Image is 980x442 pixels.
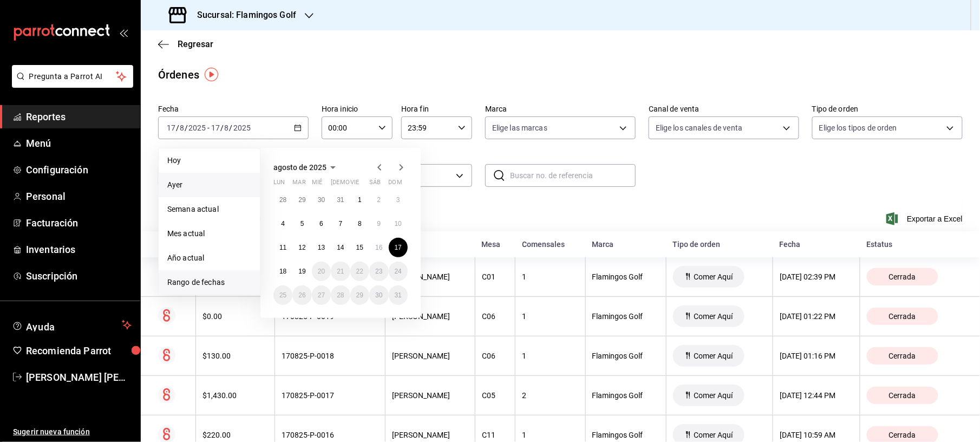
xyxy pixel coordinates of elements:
button: 31 de julio de 2025 [331,190,350,210]
div: Flamingos Golf [592,312,659,321]
span: [PERSON_NAME] [PERSON_NAME] [26,370,132,385]
span: Cerrada [885,431,920,439]
button: 19 de agosto de 2025 [292,262,311,281]
div: Estatus [866,240,963,249]
span: Regresar [178,39,213,49]
div: [PERSON_NAME] [392,391,468,400]
div: $0.00 [202,312,268,321]
span: Año actual [167,252,251,264]
div: [DATE] 10:59 AM [780,431,853,439]
abbr: 12 de agosto de 2025 [298,244,305,251]
span: Reportes [26,109,132,124]
abbr: 13 de agosto de 2025 [318,244,325,251]
button: 29 de agosto de 2025 [350,285,369,305]
button: 12 de agosto de 2025 [292,238,311,257]
button: 30 de julio de 2025 [312,190,331,210]
abbr: 23 de agosto de 2025 [375,268,382,275]
button: open_drawer_menu [119,28,128,37]
button: agosto de 2025 [273,161,339,174]
div: [PERSON_NAME] [392,431,468,439]
label: Tipo de orden [812,106,963,113]
span: Rango de fechas [167,277,251,288]
abbr: 8 de agosto de 2025 [358,220,362,227]
abbr: 3 de agosto de 2025 [396,196,400,204]
button: 28 de agosto de 2025 [331,285,350,305]
span: Elige las marcas [492,122,547,133]
abbr: martes [292,179,305,190]
button: 16 de agosto de 2025 [369,238,388,257]
button: 15 de agosto de 2025 [350,238,369,257]
abbr: 4 de agosto de 2025 [281,220,285,227]
span: Comer Aquí [689,312,737,321]
abbr: viernes [350,179,359,190]
div: 170825-P-0017 [282,391,379,400]
span: / [185,123,188,132]
div: 1 [522,272,578,281]
abbr: 31 de julio de 2025 [337,196,344,204]
abbr: jueves [331,179,395,190]
div: Flamingos Golf [592,431,659,439]
abbr: 16 de agosto de 2025 [375,244,382,251]
input: ---- [188,123,206,132]
span: Ayuda [26,318,117,331]
abbr: 24 de agosto de 2025 [395,268,402,275]
button: 11 de agosto de 2025 [273,238,292,257]
div: Comensales [522,240,579,249]
span: Elige los canales de venta [656,122,742,133]
abbr: 20 de agosto de 2025 [318,268,325,275]
span: Comer Aquí [689,391,737,400]
button: 3 de agosto de 2025 [389,190,408,210]
span: agosto de 2025 [273,163,326,172]
button: 14 de agosto de 2025 [331,238,350,257]
div: 1 [522,312,578,321]
button: 6 de agosto de 2025 [312,214,331,233]
span: Menú [26,136,132,151]
label: Canal de venta [649,106,799,113]
button: 27 de agosto de 2025 [312,285,331,305]
div: $1,430.00 [202,391,268,400]
label: Hora inicio [322,106,393,113]
input: -- [211,123,220,132]
div: C06 [482,352,508,360]
button: Regresar [158,39,213,49]
abbr: 25 de agosto de 2025 [279,291,286,299]
div: Flamingos Golf [592,272,659,281]
img: Tooltip marker [205,68,218,81]
div: 170825-P-0018 [282,352,379,360]
abbr: 2 de agosto de 2025 [377,196,381,204]
abbr: 21 de agosto de 2025 [337,268,344,275]
span: Cerrada [885,391,920,400]
abbr: 29 de agosto de 2025 [356,291,363,299]
div: [DATE] 01:22 PM [780,312,853,321]
abbr: 22 de agosto de 2025 [356,268,363,275]
span: Exportar a Excel [888,212,963,225]
abbr: 18 de agosto de 2025 [279,268,286,275]
div: Flamingos Golf [592,391,659,400]
abbr: 10 de agosto de 2025 [395,220,402,227]
abbr: 1 de agosto de 2025 [358,196,362,204]
abbr: 6 de agosto de 2025 [319,220,323,227]
abbr: 31 de agosto de 2025 [395,291,402,299]
span: Hoy [167,155,251,166]
input: -- [166,123,176,132]
button: Pregunta a Parrot AI [12,65,133,88]
button: 1 de agosto de 2025 [350,190,369,210]
abbr: 17 de agosto de 2025 [395,244,402,251]
span: / [230,123,233,132]
div: Mesa [482,240,509,249]
button: 8 de agosto de 2025 [350,214,369,233]
span: Cerrada [885,352,920,360]
button: 28 de julio de 2025 [273,190,292,210]
input: -- [179,123,185,132]
h3: Sucursal: Flamingos Golf [188,9,296,22]
label: Fecha [158,106,309,113]
div: 170825-P-0016 [282,431,379,439]
button: 18 de agosto de 2025 [273,262,292,281]
span: Facturación [26,216,132,230]
div: [DATE] 12:44 PM [780,391,853,400]
abbr: 28 de julio de 2025 [279,196,286,204]
div: Órdenes [158,67,199,83]
span: Comer Aquí [689,352,737,360]
abbr: sábado [369,179,381,190]
abbr: 28 de agosto de 2025 [337,291,344,299]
